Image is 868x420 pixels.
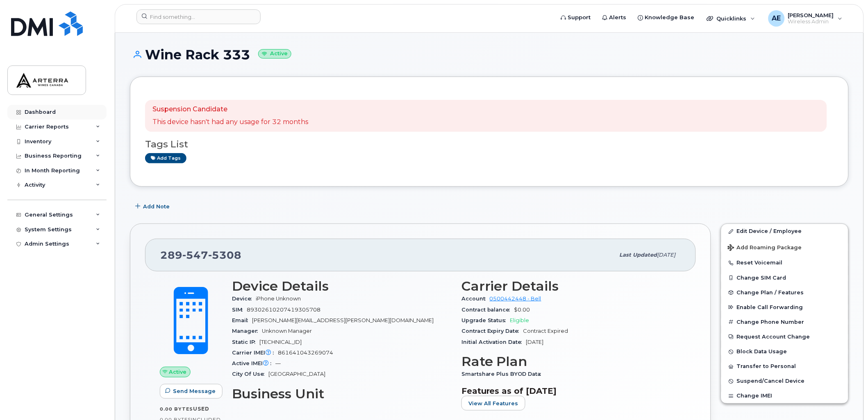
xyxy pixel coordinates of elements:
p: Suspension Candidate [152,105,308,114]
span: Manager [232,328,262,334]
button: Add Roaming Package [721,239,848,255]
span: Initial Activation Date [461,339,526,345]
span: [DATE] [657,252,676,258]
button: Block Data Usage [721,344,848,359]
button: Enable Call Forwarding [721,300,848,315]
span: $0.00 [514,307,530,313]
h3: Tags List [145,139,834,149]
span: Suspend/Cancel Device [737,378,805,384]
span: Contract balance [461,307,514,313]
h3: Business Unit [232,386,452,401]
button: View All Features [461,396,525,411]
span: Change Plan / Features [737,289,804,296]
span: Send Message [173,387,216,395]
button: Reset Voicemail [721,255,848,270]
a: 0500442448 - Bell [490,296,541,302]
span: Upgrade Status [461,317,510,323]
span: 89302610207419305708 [247,307,320,313]
button: Suspend/Cancel Device [721,374,848,388]
span: Account [461,296,490,302]
span: — [275,360,281,366]
span: Add Note [143,203,170,210]
button: Change Phone Number [721,315,848,330]
span: Carrier IMEI [232,350,278,356]
button: Change SIM Card [721,271,848,285]
a: Edit Device / Employee [721,224,848,239]
h3: Carrier Details [461,279,681,294]
span: 5308 [208,249,241,261]
h1: Wine Rack 333 [130,47,849,62]
span: Enable Call Forwarding [737,304,803,310]
span: 0.00 Bytes [160,406,193,412]
span: 289 [160,249,241,261]
button: Request Account Change [721,330,848,344]
span: 861641043269074 [278,350,333,356]
span: Static IP [232,339,259,345]
span: Add Roaming Package [728,244,802,252]
span: Eligible [510,317,529,323]
button: Change IMEI [721,388,848,403]
span: City Of Use [232,371,268,377]
p: This device hasn't had any usage for 32 months [152,117,308,127]
span: [DATE] [526,339,544,345]
h3: Device Details [232,279,452,294]
span: Active [169,368,187,376]
span: Unknown Manager [262,328,312,334]
span: Smartshare Plus BYOD Data [461,371,545,377]
span: Device [232,296,256,302]
small: Active [258,49,291,59]
span: [PERSON_NAME][EMAIL_ADDRESS][PERSON_NAME][DOMAIN_NAME] [252,317,434,323]
span: 547 [182,249,208,261]
span: iPhone Unknown [256,296,301,302]
span: Last updated [620,252,657,258]
button: Change Plan / Features [721,285,848,300]
span: View All Features [468,400,518,407]
span: [GEOGRAPHIC_DATA] [268,371,325,377]
span: [TECHNICAL_ID] [259,339,302,345]
h3: Rate Plan [461,354,681,369]
a: Add tags [145,153,186,163]
span: Contract Expired [523,328,568,334]
span: Active IMEI [232,360,275,366]
button: Send Message [160,384,223,399]
button: Transfer to Personal [721,359,848,374]
span: used [193,406,209,412]
span: SIM [232,307,247,313]
button: Add Note [130,199,177,214]
span: Contract Expiry Date [461,328,523,334]
h3: Features as of [DATE] [461,386,681,396]
span: Email [232,317,252,323]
